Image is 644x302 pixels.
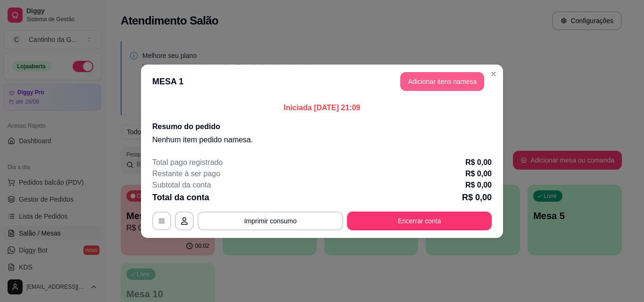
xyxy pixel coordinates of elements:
p: Total pago registrado [152,157,223,168]
h2: Resumo do pedido [152,121,492,132]
p: R$ 0,00 [465,168,492,180]
header: MESA 1 [141,65,503,98]
button: Encerrar conta [347,212,492,230]
p: Restante à ser pago [152,168,220,180]
p: Iniciada [DATE] 21:09 [152,102,492,114]
p: R$ 0,00 [462,191,492,204]
button: Close [486,66,501,82]
p: Nenhum item pedido na mesa . [152,134,492,146]
p: R$ 0,00 [465,157,492,168]
p: Subtotal da conta [152,180,211,191]
button: Adicionar itens namesa [400,72,484,91]
p: Total da conta [152,191,209,204]
button: Imprimir consumo [198,212,343,230]
p: R$ 0,00 [465,180,492,191]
